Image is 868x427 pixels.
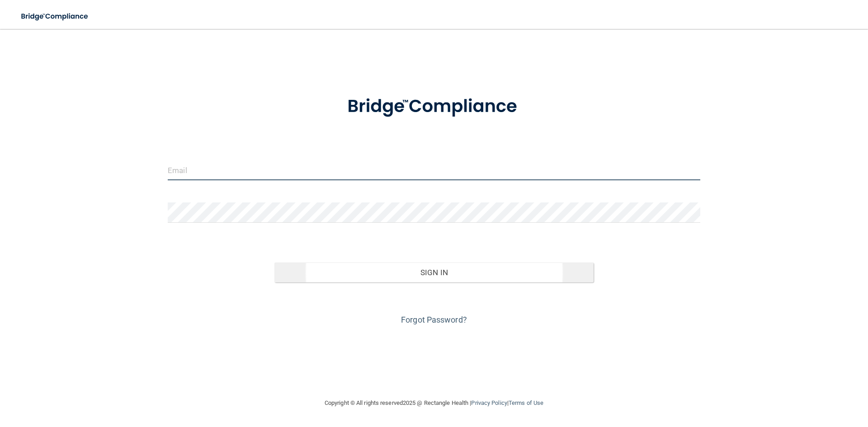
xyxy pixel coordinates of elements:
[329,83,539,130] img: bridge_compliance_login_screen.278c3ca4.svg
[274,263,594,282] button: Sign In
[14,7,97,26] img: bridge_compliance_login_screen.278c3ca4.svg
[471,399,507,406] a: Privacy Policy
[401,315,467,324] a: Forgot Password?
[168,160,700,180] input: Email
[269,389,599,418] div: Copyright © All rights reserved 2025 @ Rectangle Health | |
[509,399,543,406] a: Terms of Use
